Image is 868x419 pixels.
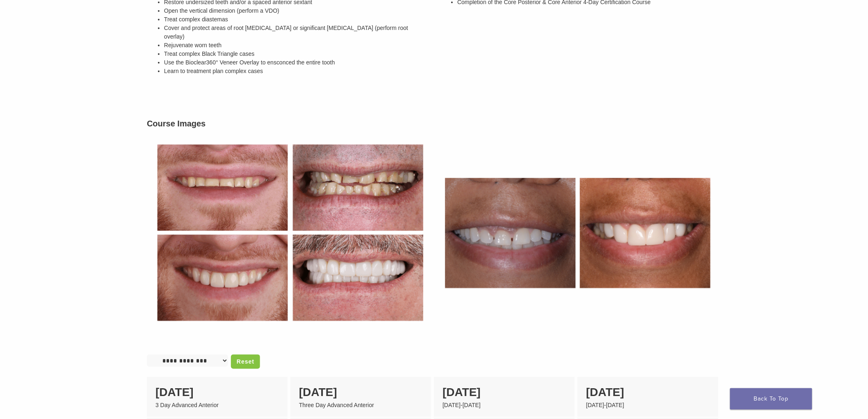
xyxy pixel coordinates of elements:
[443,384,566,401] div: [DATE]
[164,41,428,50] li: Rejuvenate worn teeth
[155,384,279,401] div: [DATE]
[586,384,710,401] div: [DATE]
[586,401,710,410] div: [DATE]-[DATE]
[231,355,260,369] a: Reset
[164,24,428,41] li: Cover and protect areas of root [MEDICAL_DATA] or significant [MEDICAL_DATA] (perform root overlay)
[147,117,721,130] h3: Course Images
[443,401,566,410] div: [DATE]-[DATE]
[164,7,428,15] li: Open the vertical dimension (perform a VDO)
[299,401,423,410] div: Three Day Advanced Anterior
[164,58,428,67] li: Use the Bioclear
[164,50,428,58] li: Treat complex Black Triangle cases
[730,388,812,410] a: Back To Top
[155,401,279,410] div: 3 Day Advanced Anterior
[164,68,263,74] span: Learn to treatment plan complex cases
[206,59,335,66] span: 360° Veneer Overlay to ensconced the entire tooth
[299,384,423,401] div: [DATE]
[164,15,428,24] li: Treat complex diastemas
